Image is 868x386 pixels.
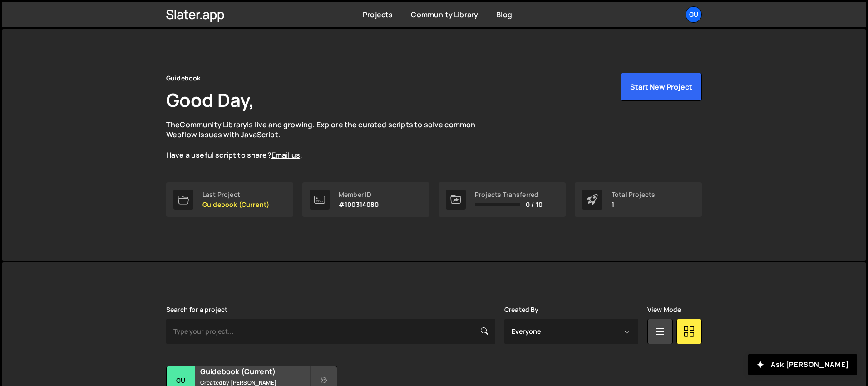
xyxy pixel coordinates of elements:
[202,191,269,198] div: Last Project
[621,73,702,101] button: Start New Project
[166,73,201,84] div: Guidebook
[612,201,655,208] p: 1
[166,182,293,217] a: Last Project Guidebook (Current)
[339,201,379,208] p: #100314080
[526,201,542,208] span: 0 / 10
[200,366,310,376] h2: Guidebook (Current)
[166,87,254,112] h1: Good Day,
[496,10,512,20] a: Blog
[271,150,300,160] a: Email us
[166,120,493,160] p: The is live and growing. Explore the curated scripts to solve common Webflow issues with JavaScri...
[647,306,681,313] label: View Mode
[339,191,379,198] div: Member ID
[504,306,539,313] label: Created By
[475,191,542,198] div: Projects Transferred
[202,201,269,208] p: Guidebook (Current)
[612,191,655,198] div: Total Projects
[748,354,857,375] button: Ask [PERSON_NAME]
[166,319,495,344] input: Type your project...
[363,10,393,20] a: Projects
[180,120,247,130] a: Community Library
[166,306,227,313] label: Search for a project
[686,6,702,23] a: Gu
[411,10,478,20] a: Community Library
